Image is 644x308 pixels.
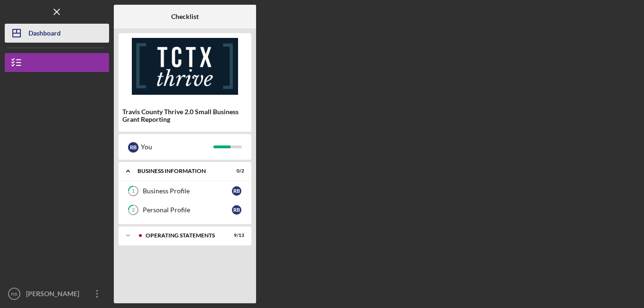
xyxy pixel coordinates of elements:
[146,233,221,238] div: Operating Statements
[11,291,17,297] text: RB
[232,205,241,215] div: R B
[227,168,244,174] div: 0 / 2
[5,284,109,303] button: RB[PERSON_NAME]
[123,200,247,219] a: 2Personal ProfileRB
[141,139,213,155] div: You
[123,181,247,200] a: 1Business ProfileRB
[138,168,221,174] div: BUSINESS INFORMATION
[132,207,135,213] tspan: 2
[132,188,135,194] tspan: 1
[143,187,232,195] div: Business Profile
[28,24,61,45] div: Dashboard
[24,284,85,306] div: [PERSON_NAME]
[143,206,232,214] div: Personal Profile
[119,38,251,95] img: Product logo
[122,108,248,123] div: Travis County Thrive 2.0 Small Business Grant Reporting
[171,13,199,20] b: Checklist
[232,186,241,196] div: R B
[227,233,244,238] div: 9 / 13
[5,24,109,43] button: Dashboard
[128,142,138,153] div: R B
